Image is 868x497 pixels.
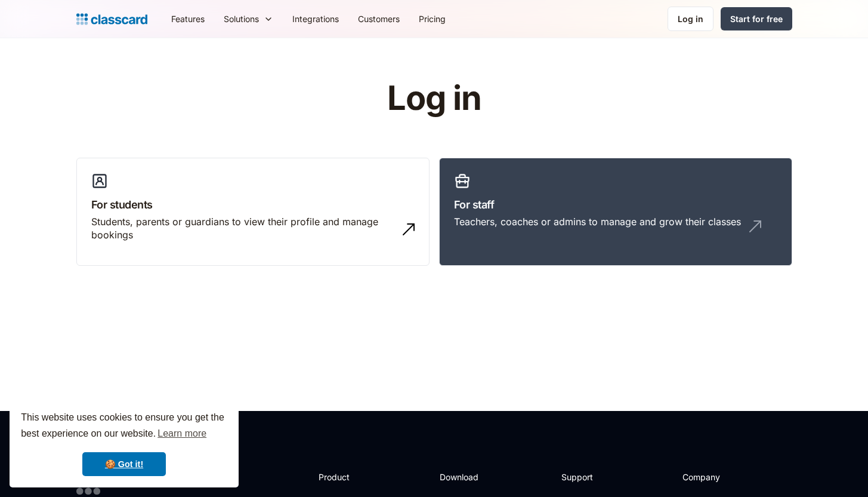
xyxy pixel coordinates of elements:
h2: Company [682,471,762,483]
a: For staffTeachers, coaches or admins to manage and grow their classes [439,158,792,266]
h2: Support [561,471,610,483]
a: Customers [348,5,409,32]
h2: Product [319,471,382,483]
a: Pricing [409,5,455,32]
div: Teachers, coaches or admins to manage and grow their classes [454,215,741,228]
h2: Download [440,471,489,483]
div: cookieconsent [10,399,239,487]
a: Log in [668,7,713,31]
a: learn more about cookies [156,425,208,443]
a: Features [162,5,214,32]
span: This website uses cookies to ensure you get the best experience on our website. [21,410,227,443]
div: Solutions [224,13,259,25]
div: Solutions [214,5,283,32]
div: Log in [678,13,703,25]
a: Integrations [283,5,348,32]
a: For studentsStudents, parents or guardians to view their profile and manage bookings [76,158,430,266]
a: Start for free [721,7,792,30]
h1: Log in [245,80,623,117]
a: home [76,11,147,27]
h3: For staff [454,197,777,213]
a: dismiss cookie message [82,452,166,476]
div: Students, parents or guardians to view their profile and manage bookings [91,215,391,242]
h3: For students [91,197,415,213]
div: Start for free [730,13,783,25]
